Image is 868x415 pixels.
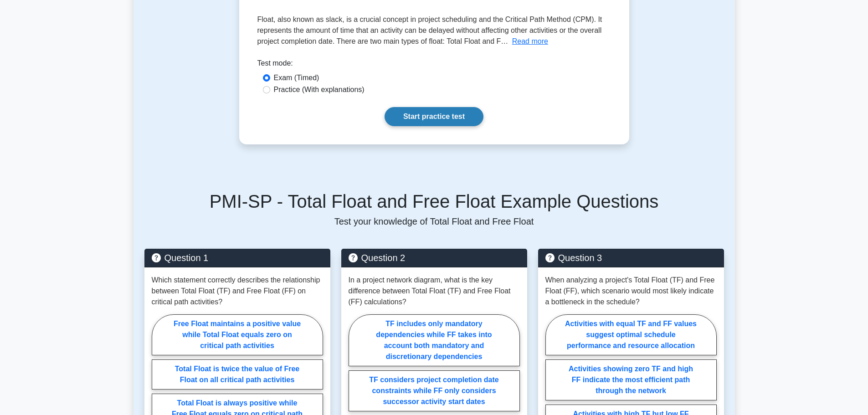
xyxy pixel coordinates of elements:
span: Float, also known as slack, is a crucial concept in project scheduling and the Critical Path Meth... [257,15,602,45]
h5: PMI-SP - Total Float and Free Float Example Questions [144,190,724,212]
p: When analyzing a project's Total Float (TF) and Free Float (FF), which scenario would most likely... [545,275,717,307]
label: TF considers project completion date constraints while FF only considers successor activity start... [349,370,520,411]
p: Which statement correctly describes the relationship between Total Float (TF) and Free Float (FF)... [152,275,323,307]
h5: Question 2 [349,252,520,263]
p: In a project network diagram, what is the key difference between Total Float (TF) and Free Float ... [349,275,520,307]
div: Test mode: [257,58,611,72]
label: Practice (With explanations) [274,84,365,95]
label: Total Float is twice the value of Free Float on all critical path activities [152,359,323,389]
a: Start practice test [385,107,483,126]
h5: Question 1 [152,252,323,263]
label: Free Float maintains a positive value while Total Float equals zero on critical path activities [152,314,323,355]
label: Exam (Timed) [274,72,319,83]
button: Read more [512,36,548,47]
label: Activities showing zero TF and high FF indicate the most efficient path through the network [545,359,717,400]
label: Activities with equal TF and FF values suggest optimal schedule performance and resource allocation [545,314,717,355]
p: Test your knowledge of Total Float and Free Float [144,216,724,227]
label: TF includes only mandatory dependencies while FF takes into account both mandatory and discretion... [349,314,520,366]
h5: Question 3 [545,252,717,263]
